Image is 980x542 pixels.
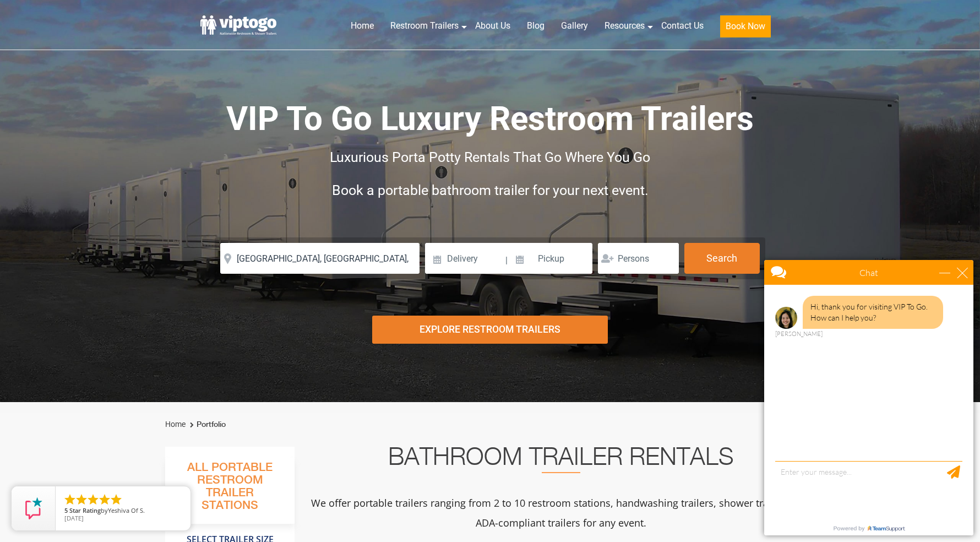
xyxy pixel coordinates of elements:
span: [DATE] [64,514,84,522]
span: Book a portable bathroom trailer for your next event. [332,182,649,198]
span: by [64,507,182,515]
a: Book Now [712,14,779,44]
span: 5 [64,506,68,514]
button: Book Now [720,15,771,37]
h3: All Portable Restroom Trailer Stations [165,458,295,524]
li:  [110,493,123,506]
img: Review Rating [23,497,45,519]
a: Home [165,420,186,429]
li:  [75,493,88,506]
span: | [505,243,508,278]
input: Delivery [425,243,504,274]
li:  [63,493,77,506]
span: VIP To Go Luxury Restroom Trailers [226,99,754,138]
input: Where do you need your restroom? [220,243,420,274]
li:  [98,493,111,506]
input: Pickup [509,243,592,274]
a: About Us [467,14,519,38]
a: Restroom Trailers [382,14,467,38]
a: Home [342,14,382,38]
a: Resources [596,14,653,38]
li: Portfolio [187,418,226,431]
div: Explore Restroom Trailers [372,316,607,344]
span: Star Rating [69,506,101,514]
li:  [86,493,100,506]
h2: Bathroom Trailer Rentals [309,447,813,473]
a: Blog [519,14,553,38]
button: Search [684,243,760,274]
p: We offer portable trailers ranging from 2 to 10 restroom stations, handwashing trailers, shower t... [309,493,813,533]
a: Gallery [553,14,596,38]
span: Yeshiva Of S. [108,506,145,514]
span: Luxurious Porta Potty Rentals That Go Where You Go [330,149,650,165]
input: Persons [598,243,679,274]
a: Contact Us [653,14,712,38]
iframe: Live Chat Box [758,253,980,542]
